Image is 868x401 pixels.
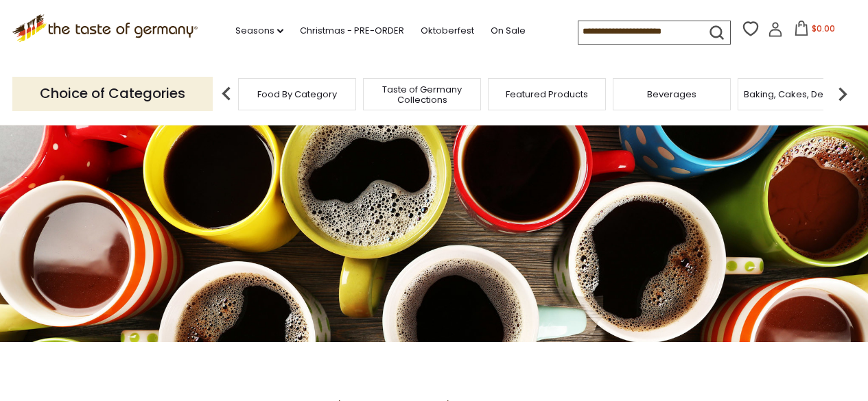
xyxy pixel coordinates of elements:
[12,77,213,110] p: Choice of Categories
[491,23,526,38] a: On Sale
[786,21,844,41] button: $0.00
[744,89,850,99] a: Baking, Cakes, Desserts
[235,23,283,38] a: Seasons
[421,23,474,38] a: Oktoberfest
[506,89,588,99] a: Featured Products
[213,80,240,108] img: previous arrow
[829,80,856,108] img: next arrow
[647,89,696,99] a: Beverages
[257,89,337,99] a: Food By Category
[367,84,477,105] a: Taste of Germany Collections
[300,23,404,38] a: Christmas - PRE-ORDER
[812,23,835,34] span: $0.00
